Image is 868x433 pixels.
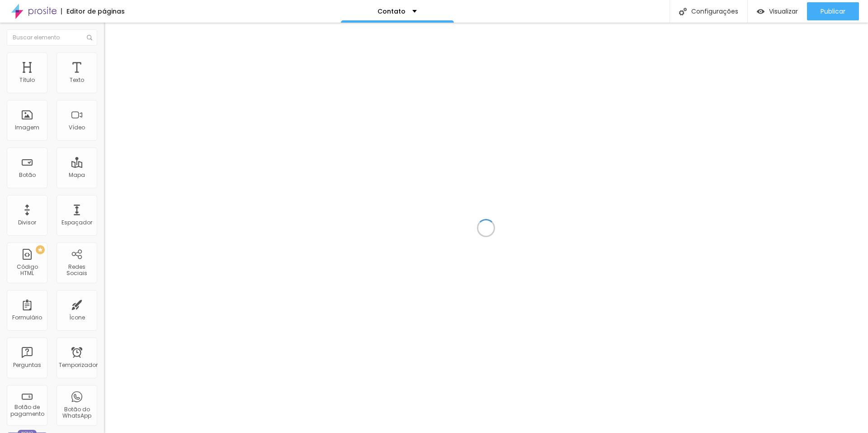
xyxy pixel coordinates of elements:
font: Vídeo [69,124,85,131]
font: Mapa [69,171,85,179]
font: Publicar [821,7,845,16]
input: Buscar elemento [7,29,97,46]
button: Visualizar [748,2,807,20]
font: Botão do WhatsApp [62,405,91,419]
font: Botão de pagamento [10,403,44,417]
img: view-1.svg [757,8,764,15]
img: Ícone [87,35,92,40]
font: Código HTML [17,263,38,277]
font: Divisor [18,219,36,226]
font: Perguntas [13,361,41,369]
font: Editor de páginas [66,7,125,16]
font: Botão [19,171,36,179]
font: Configurações [691,7,738,16]
font: Imagem [15,124,39,131]
font: Temporizador [59,361,98,369]
font: Texto [70,76,84,84]
font: Espaçador [61,219,92,226]
font: Ícone [69,314,85,321]
font: Visualizar [769,7,798,16]
font: Redes Sociais [66,263,87,277]
font: Formulário [12,314,42,321]
font: Título [19,76,35,84]
p: Contato [377,8,406,14]
img: Ícone [679,8,687,15]
button: Publicar [807,2,859,20]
